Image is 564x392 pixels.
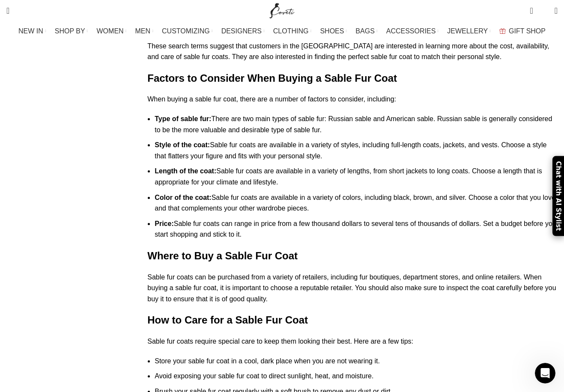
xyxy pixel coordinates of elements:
a: SHOES [320,23,347,40]
li: Sable fur coats are available in a variety of lengths, from short jackets to long coats. Choose a... [155,166,558,187]
a: CLOTHING [273,23,312,40]
strong: Style of the coat: [155,141,210,148]
strong: Color of the coat: [155,194,211,201]
iframe: Intercom live chat [535,363,555,383]
li: Sable fur coats are available in a variety of colors, including black, brown, and silver. Choose ... [155,192,558,214]
strong: How to Care for a Sable Fur Coat [147,314,308,326]
a: 0 [525,2,537,19]
strong: Type of sable fur: [155,115,211,122]
a: SHOP BY [55,23,88,40]
a: GIFT SHOP [499,23,546,40]
span: SHOES [320,27,344,35]
a: MEN [135,23,153,40]
a: NEW IN [18,23,46,40]
li: Avoid exposing your sable fur coat to direct sunlight, heat, and moisture. [155,371,558,382]
span: MEN [135,27,151,35]
a: Search [2,2,14,19]
a: BAGS [355,23,377,40]
span: 0 [531,4,537,11]
p: Sable fur coats require special care to keep them looking their best. Here are a few tips: [147,336,558,347]
strong: Price: [155,220,173,227]
p: When buying a sable fur coat, there are a number of factors to consider, including: [147,94,558,105]
p: Sable fur coats can be purchased from a variety of retailers, including fur boutiques, department... [147,272,558,305]
span: GIFT SHOP [509,27,546,35]
strong: Length of the coat: [155,167,216,175]
span: BAGS [355,27,374,35]
span: 0 [541,9,548,15]
span: CUSTOMIZING [162,27,210,35]
li: Sable fur coats are available in a variety of styles, including full-length coats, jackets, and v... [155,140,558,161]
a: ACCESSORIES [386,23,439,40]
img: GiftBag [499,28,506,34]
span: JEWELLERY [447,27,488,35]
span: NEW IN [18,27,43,35]
p: These search terms suggest that customers in the [GEOGRAPHIC_DATA] are interested in learning mor... [147,41,558,62]
strong: Factors to Consider When Buying a Sable Fur Coat [147,72,397,84]
a: DESIGNERS [221,23,265,40]
li: Sable fur coats can range in price from a few thousand dollars to several tens of thousands of do... [155,218,558,240]
span: SHOP BY [55,27,85,35]
li: There are two main types of sable fur: Russian sable and American sable. Russian sable is general... [155,113,558,135]
span: CLOTHING [273,27,309,35]
a: JEWELLERY [447,23,491,40]
span: WOMEN [97,27,124,35]
span: DESIGNERS [221,27,262,35]
div: Main navigation [2,23,562,40]
a: WOMEN [97,23,127,40]
a: Site logo [268,6,296,14]
strong: Where to Buy a Sable Fur Coat [147,250,298,261]
div: My Wishlist [540,2,548,19]
a: CUSTOMIZING [162,23,213,40]
li: Store your sable fur coat in a cool, dark place when you are not wearing it. [155,356,558,367]
span: ACCESSORIES [386,27,436,35]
